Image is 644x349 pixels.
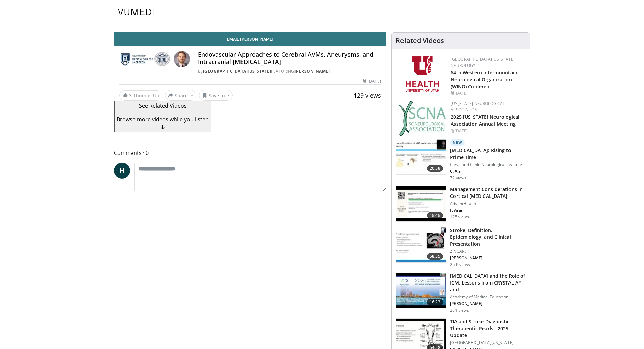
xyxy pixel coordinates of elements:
span: 16:23 [427,299,443,305]
h3: Cryptogenic Stroke and the Role of ICM: Lessons from CRYSTAL AF and DIVERT Stroke [450,273,526,293]
span: 129 views [354,91,381,99]
div: [DATE] [451,90,524,96]
div: By FEATURING [198,68,381,74]
a: [GEOGRAPHIC_DATA][US_STATE] Neurology [451,56,515,68]
p: 72 views [450,175,467,181]
p: See Related Videos [117,102,209,110]
span: Browse more videos while you listen [117,116,209,123]
img: 26d5732c-95f1-4678-895e-01ffe56ce748.150x105_q85_crop-smart_upscale.jpg [396,227,446,262]
p: Cleveland Clinic Neurological Institute [450,162,526,167]
img: VuMedi Logo [118,9,154,15]
a: 19:49 Management Considerations in Cortical [MEDICAL_DATA] AdventHealth F. Aran 125 views [396,186,526,222]
p: 2.7K views [450,262,470,267]
img: b123db18-9392-45ae-ad1d-42c3758a27aa.jpg.150x105_q85_autocrop_double_scale_upscale_version-0.2.jpg [398,101,446,136]
p: [GEOGRAPHIC_DATA][US_STATE] [450,340,526,345]
a: 58:55 Stroke: Definition, Epidemiology, and Clinical Presentation ZINCARE [PERSON_NAME] 2.7K views [396,227,526,267]
h4: Related Videos [396,37,444,45]
a: Email [PERSON_NAME] [114,32,386,46]
p: Academy of Medical Education [450,294,526,300]
div: [DATE] [451,128,524,134]
h3: TIA and Stroke Diagnostic Therapeutic Pearls - 2025 Update [450,318,526,339]
button: Share [165,90,196,101]
h3: [MEDICAL_DATA]: Rising to Prime Time [450,147,526,161]
button: See Related Videos Browse more videos while you listen [114,101,211,132]
img: Medical College of Georgia - Augusta University [119,51,171,67]
a: 64th Western Intermountain Neurological Organization (WINO) Conferen… [451,69,518,90]
button: Save to [199,90,233,101]
span: 19:49 [427,212,443,219]
span: Comments 0 [114,148,386,157]
p: David Rose [450,301,526,306]
a: [GEOGRAPHIC_DATA][US_STATE] [203,68,271,74]
img: 43dcbb99-5764-4f51-bf18-3e9fe8b1d216.150x105_q85_crop-smart_upscale.jpg [396,186,446,221]
a: 20:58 New [MEDICAL_DATA]: Rising to Prime Time Cleveland Clinic Neurological Institute C. Xia 72 ... [396,139,526,181]
p: ZINCARE [450,249,526,254]
h3: Stroke: Definition, Epidemiology, and Clinical Presentation [450,227,526,247]
a: [PERSON_NAME] [294,68,330,74]
span: 20:58 [427,165,443,172]
p: Fernando Aran [450,208,526,213]
h2: 64th Western Intermountain Neurological Organization (WINO) Conference [451,69,524,90]
a: H [114,163,130,179]
h4: Endovascular Approaches to Cerebral AVMs, Aneurysms, and Intracranial [MEDICAL_DATA] [198,51,381,66]
img: 64538175-078f-408f-93bb-01b902d7e9f3.150x105_q85_crop-smart_upscale.jpg [396,273,446,308]
p: 284 views [450,308,469,313]
p: Meron Gebrewold [450,255,526,261]
span: 3 [129,92,132,99]
h3: Management Considerations in Cortical [MEDICAL_DATA] [450,186,526,200]
div: [DATE] [363,78,381,84]
a: 3 Thumbs Up [119,90,162,101]
p: Christina Xia [450,169,526,174]
a: [US_STATE] Neurological Association [451,101,505,113]
p: AdventHealth [450,201,526,206]
span: 58:55 [427,253,443,260]
p: 125 views [450,214,469,220]
p: New [450,139,465,146]
a: 16:23 [MEDICAL_DATA] and the Role of ICM: Lessons from CRYSTAL AF and … Academy of Medical Educat... [396,273,526,313]
img: Avatar [174,51,190,67]
img: f6362829-b0a3-407d-a044-59546adfd345.png.150x105_q85_autocrop_double_scale_upscale_version-0.2.png [406,56,439,92]
a: 2025 [US_STATE] Neurological Association Annual Meeting [451,114,520,127]
img: f1d696cd-2275-40a1-93b3-437403182b66.150x105_q85_crop-smart_upscale.jpg [396,139,446,174]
